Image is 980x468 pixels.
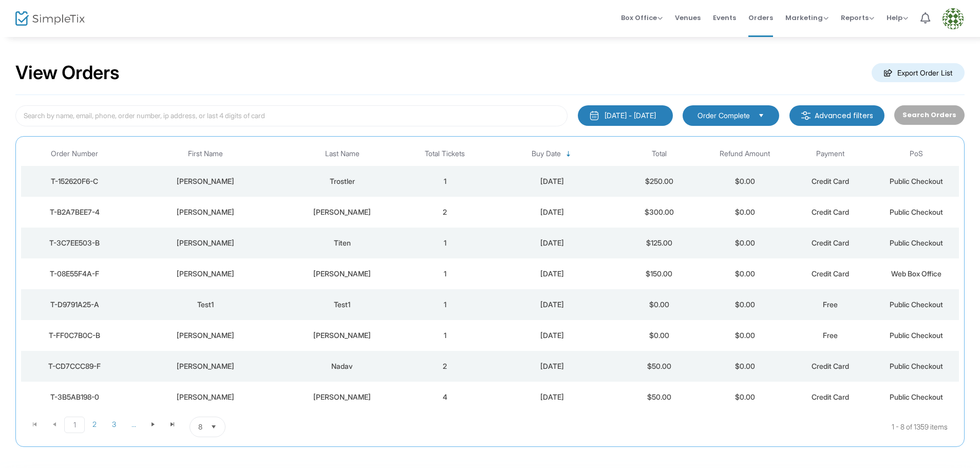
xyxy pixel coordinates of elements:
span: Public Checkout [890,177,943,185]
div: T-152620F6-C [24,176,125,186]
input: Search by name, email, phone, order number, ip address, or last 4 digits of card [15,105,568,126]
td: $0.00 [702,289,788,320]
div: 8/12/2025 [491,269,614,279]
button: Select [206,417,221,437]
span: Reports [841,13,874,23]
span: 8 [198,422,202,432]
td: 4 [402,382,488,413]
td: 1 [402,258,488,289]
span: Venues [675,5,701,31]
td: 1 [402,289,488,320]
td: $0.00 [702,320,788,351]
div: T-B2A7BEE7-4 [24,207,125,217]
span: Orders [748,5,773,31]
div: T-08E55F4A-F [24,269,125,279]
td: 2 [402,351,488,382]
div: 3/16/2025 [491,392,614,402]
div: Markowitz [285,269,400,279]
span: PoS [910,149,923,158]
span: Payment [816,149,844,158]
td: 1 [402,320,488,351]
div: Data table [21,142,959,413]
th: Refund Amount [702,142,788,166]
td: 1 [402,228,488,258]
div: Oliveira [285,207,400,217]
div: Jennifer [130,207,279,217]
span: Go to the last page [163,417,182,432]
img: monthly [589,110,599,121]
td: $0.00 [702,228,788,258]
div: 3/16/2025 [491,361,614,371]
td: $300.00 [616,197,702,228]
m-button: Advanced filters [789,105,884,126]
m-button: Export Order List [872,63,965,82]
span: Credit Card [812,177,849,185]
span: Marketing [785,13,828,23]
span: Box Office [621,13,663,23]
div: Nadav [285,361,400,371]
span: Public Checkout [890,208,943,216]
span: Public Checkout [890,331,943,340]
h2: View Orders [15,62,120,84]
button: [DATE] - [DATE] [578,105,673,126]
span: Public Checkout [890,238,943,247]
div: Jay [130,269,279,279]
span: Public Checkout [890,362,943,370]
span: Sortable [564,150,573,158]
span: Go to the next page [143,417,163,432]
div: 7/7/2025 [491,330,614,341]
div: Test1 [130,299,279,310]
span: Order Complete [698,110,750,121]
div: T-FF0C7B0C-B [24,330,125,341]
span: Events [713,5,736,31]
span: Credit Card [812,238,849,247]
div: T-3C7EE503-B [24,238,125,248]
span: First Name [188,149,223,158]
div: 8/17/2025 [491,176,614,186]
div: Shannon [130,392,279,402]
span: Go to the next page [149,420,157,428]
td: 1 [402,166,488,197]
span: Last Name [325,149,360,158]
td: 2 [402,197,488,228]
div: Robert [130,176,279,186]
div: Trostler [285,176,400,186]
div: 7/8/2025 [491,299,614,310]
div: 8/15/2025 [491,238,614,248]
div: 8/15/2025 [491,207,614,217]
span: Free [823,300,838,309]
div: T-3B5AB198-0 [24,392,125,402]
span: Page 2 [85,417,104,432]
span: Page 3 [104,417,124,432]
div: Austad [285,330,400,341]
div: Titen [285,238,400,248]
button: Select [754,110,768,121]
span: Public Checkout [890,300,943,309]
span: Help [887,13,908,23]
td: $0.00 [702,197,788,228]
th: Total [616,142,702,166]
div: Test1 [285,299,400,310]
td: $0.00 [702,382,788,413]
span: Credit Card [812,362,849,370]
div: Walsh [285,392,400,402]
th: Total Tickets [402,142,488,166]
div: [DATE] - [DATE] [605,110,656,121]
div: T-CD7CCC89-F [24,361,125,371]
kendo-pager-info: 1 - 8 of 1359 items [328,417,948,437]
div: Doreen [130,330,279,341]
span: Credit Card [812,392,849,401]
span: Order Number [51,149,98,158]
td: $0.00 [616,289,702,320]
span: Credit Card [812,208,849,216]
td: $250.00 [616,166,702,197]
span: Web Box Office [891,269,941,278]
div: Brian [130,361,279,371]
span: Free [823,331,838,340]
td: $0.00 [702,258,788,289]
span: Public Checkout [890,392,943,401]
span: Page 1 [64,417,85,433]
span: Go to the last page [168,420,177,428]
td: $0.00 [702,166,788,197]
div: T-D9791A25-A [24,299,125,310]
